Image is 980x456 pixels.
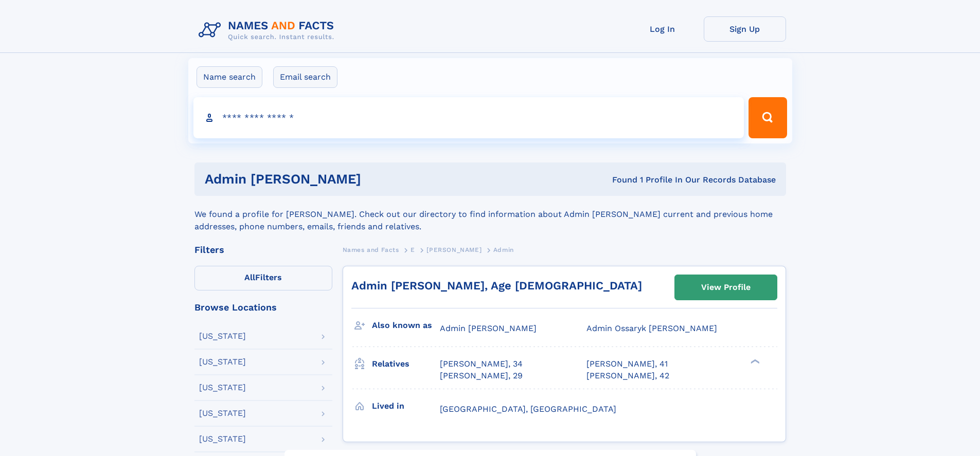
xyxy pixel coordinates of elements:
h1: Admin [PERSON_NAME] [205,173,487,186]
h3: Lived in [372,397,440,415]
div: [US_STATE] [199,358,246,366]
span: Admin [493,246,514,253]
div: Found 1 Profile In Our Records Database [487,174,776,186]
div: [US_STATE] [199,435,246,443]
div: [US_STATE] [199,409,246,417]
label: Email search [273,66,337,88]
a: Sign Up [704,16,786,42]
label: Name search [197,66,262,88]
div: We found a profile for [PERSON_NAME]. Check out our directory to find information about Admin [PE... [194,196,786,233]
div: Filters [194,245,332,254]
div: View Profile [701,276,751,299]
a: Names and Facts [343,243,399,256]
a: View Profile [675,275,777,300]
a: E [411,243,415,256]
button: Search Button [749,97,787,138]
a: [PERSON_NAME] [426,243,482,256]
span: [GEOGRAPHIC_DATA], [GEOGRAPHIC_DATA] [440,404,616,414]
label: Filters [194,266,332,290]
a: [PERSON_NAME], 29 [440,370,523,381]
a: [PERSON_NAME], 34 [440,358,523,370]
h3: Relatives [372,355,440,373]
div: Browse Locations [194,303,332,312]
div: [US_STATE] [199,332,246,340]
div: ❯ [748,358,760,365]
a: Log In [621,16,704,42]
span: [PERSON_NAME] [426,246,482,253]
input: search input [193,97,744,138]
span: Admin Ossaryk [PERSON_NAME] [586,323,717,333]
img: Logo Names and Facts [194,16,343,44]
a: Admin [PERSON_NAME], Age [DEMOGRAPHIC_DATA] [351,279,642,292]
span: Admin [PERSON_NAME] [440,323,537,333]
a: [PERSON_NAME], 42 [586,370,669,381]
span: E [411,246,415,253]
h3: Also known as [372,317,440,334]
span: All [244,272,255,282]
div: [US_STATE] [199,384,246,392]
a: [PERSON_NAME], 41 [586,358,668,370]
